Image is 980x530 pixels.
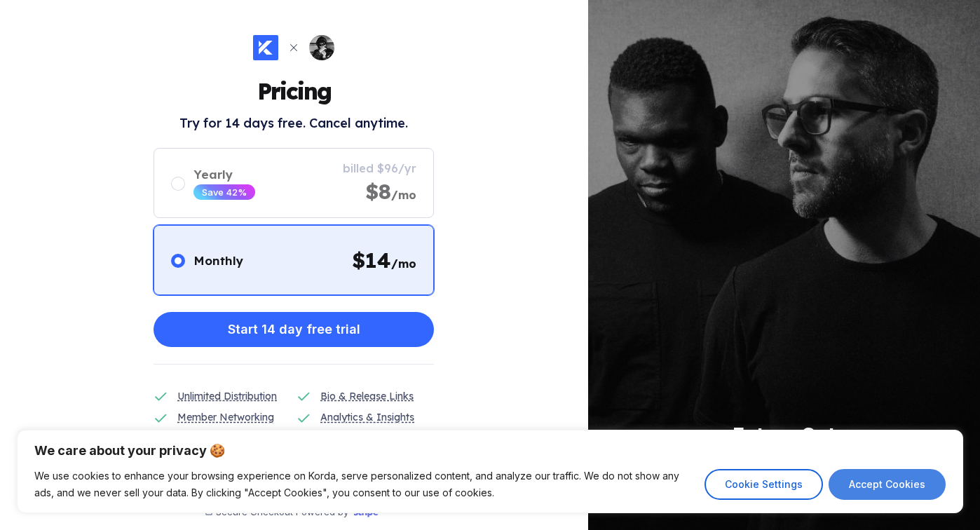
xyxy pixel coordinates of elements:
h1: Pricing [257,77,331,105]
div: Member Networking [177,409,274,425]
div: Monthly [193,253,243,268]
div: Unlimited Distribution [177,388,277,404]
div: Start 14 day free trial [228,315,360,344]
div: Yearly [193,167,255,182]
div: Analytics & Insights [320,409,414,425]
div: $ 14 [352,247,416,273]
div: $8 [365,178,416,205]
button: Cookie Settings [705,469,823,500]
div: billed $96/yr [343,161,416,175]
p: We use cookies to enhance your browsing experience on Korda, serve personalized content, and anal... [34,468,694,501]
img: ab6761610000e5ebe18ef6b634db49a66cc0e26a [309,35,334,60]
button: Start 14 day free trial [154,312,434,347]
div: Save 42% [202,186,247,198]
span: /mo [391,257,416,271]
span: /mo [391,188,416,202]
p: We care about your privacy 🍪 [34,442,946,459]
button: Accept Cookies [829,469,946,500]
div: Bio & Release Links [320,388,414,404]
h2: Try for 14 days free. Cancel anytime. [179,115,408,131]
